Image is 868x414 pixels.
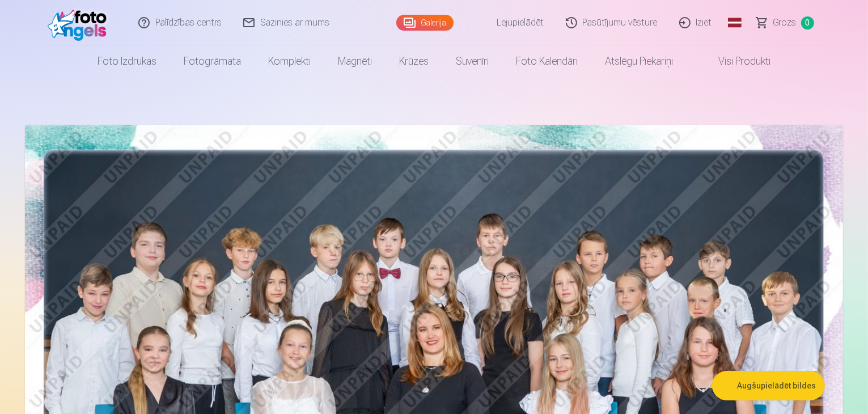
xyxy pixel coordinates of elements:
[773,16,797,29] span: Grozs
[442,45,502,77] a: Suvenīri
[255,45,324,77] a: Komplekti
[687,45,784,77] a: Visi produkti
[84,45,170,77] a: Foto izdrukas
[591,45,687,77] a: Atslēgu piekariņi
[502,45,591,77] a: Foto kalendāri
[396,15,454,31] a: Galerija
[170,45,255,77] a: Fotogrāmata
[386,45,442,77] a: Krūzes
[324,45,386,77] a: Magnēti
[801,16,814,29] span: 0
[48,5,113,41] img: /fa1
[712,371,825,400] button: Augšupielādēt bildes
